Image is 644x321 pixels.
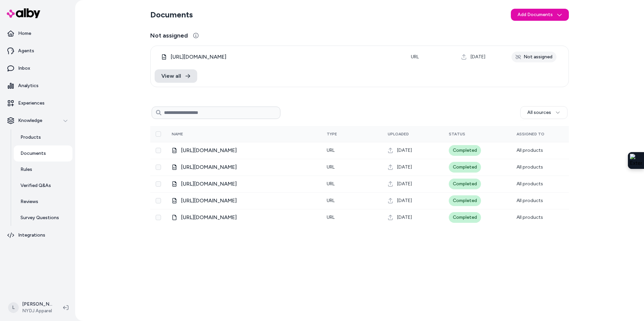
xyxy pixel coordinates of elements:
p: Knowledge [18,117,42,124]
span: [URL][DOMAIN_NAME] [171,53,226,61]
a: Home [3,25,72,42]
p: Reviews [20,198,38,205]
div: Not assigned [512,52,556,62]
div: Completed [449,212,481,223]
span: URL [411,54,419,60]
button: Knowledge [3,113,72,129]
span: [URL][DOMAIN_NAME] [181,197,237,205]
span: [DATE] [397,164,412,171]
div: denim.html [172,146,316,154]
span: Type [327,132,337,136]
img: Extension Icon [630,154,642,167]
span: All products [517,214,543,220]
p: Documents [20,150,46,157]
a: Agents [3,43,72,59]
p: Rules [20,166,32,173]
span: All products [517,181,543,187]
a: Reviews [14,194,72,210]
span: [URL][DOMAIN_NAME] [181,213,237,221]
button: Select row [156,198,161,203]
div: da15ca1d-9aae-558e-a5da-c8e3871cbf30.html [161,53,400,61]
div: NYDJ Size Chart [172,213,316,221]
div: FAQs.html [172,163,316,171]
a: Verified Q&As [14,178,72,194]
button: L[PERSON_NAME]NYDJ Apparel [4,297,58,318]
span: Uploaded [388,132,409,136]
span: [DATE] [397,214,412,221]
p: Products [20,134,41,141]
span: View all [161,72,181,80]
span: [DATE] [397,197,412,204]
span: NYDJ Apparel [22,308,52,314]
a: Products [14,129,72,145]
div: Completed [449,179,481,189]
span: [DATE] [397,181,412,187]
span: URL [327,198,335,203]
p: [PERSON_NAME] [22,301,52,308]
span: [DATE] [471,54,485,60]
span: All products [517,198,543,203]
p: Analytics [18,82,39,89]
span: All products [517,164,543,170]
a: Survey Questions [14,210,72,226]
button: Select row [156,181,161,187]
a: Analytics [3,78,72,94]
span: Not assigned [150,31,188,40]
p: Agents [18,48,34,54]
a: Inbox [3,60,72,76]
span: All products [517,147,543,153]
p: Integrations [18,232,45,239]
a: View all [155,69,197,83]
a: Documents [14,145,72,162]
div: Name [172,131,222,137]
span: [DATE] [397,147,412,154]
div: Completed [449,162,481,173]
span: URL [327,181,335,187]
span: Assigned To [517,132,544,136]
p: Inbox [18,65,30,72]
span: All sources [527,109,551,116]
span: [URL][DOMAIN_NAME] [181,163,237,171]
button: Add Documents [511,9,569,21]
p: Home [18,30,31,37]
span: [URL][DOMAIN_NAME] [181,146,237,154]
span: Status [449,132,465,136]
a: Rules [14,162,72,178]
a: Experiences [3,95,72,111]
p: Experiences [18,100,45,107]
span: [URL][DOMAIN_NAME] [181,180,237,188]
img: alby Logo [7,8,40,18]
h2: Documents [150,9,193,20]
button: Select all [156,131,161,137]
div: Completed [449,195,481,206]
p: Verified Q&As [20,182,51,189]
div: rewards.html [172,180,316,188]
div: Completed [449,145,481,156]
span: URL [327,164,335,170]
span: L [8,302,19,313]
button: Select row [156,165,161,170]
a: Integrations [3,227,72,243]
button: All sources [520,106,568,119]
p: Survey Questions [20,214,59,221]
button: Select row [156,148,161,153]
span: URL [327,214,335,220]
div: returns.html [172,197,316,205]
button: Select row [156,215,161,220]
span: URL [327,147,335,153]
